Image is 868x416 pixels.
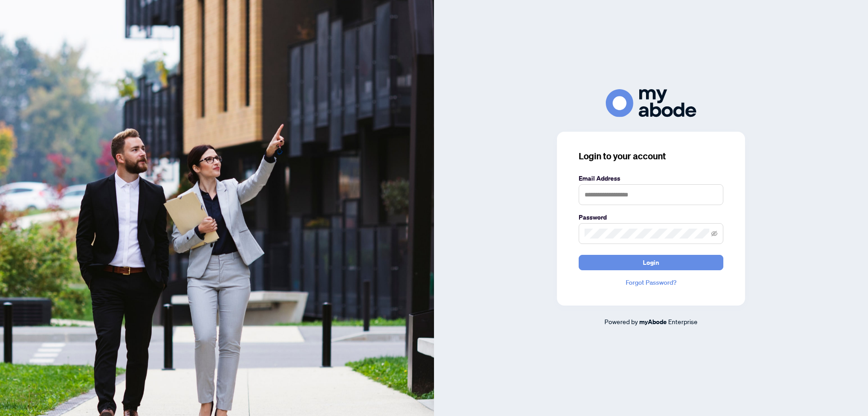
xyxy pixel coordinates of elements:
[579,277,723,287] a: Forgot Password?
[643,255,659,270] span: Login
[579,173,723,183] label: Email Address
[606,89,696,117] img: ma-logo
[668,317,698,325] span: Enterprise
[604,317,638,325] span: Powered by
[579,255,723,270] button: Login
[579,212,723,222] label: Password
[711,230,717,237] span: eye-invisible
[639,317,667,327] a: myAbode
[579,150,723,163] h3: Login to your account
